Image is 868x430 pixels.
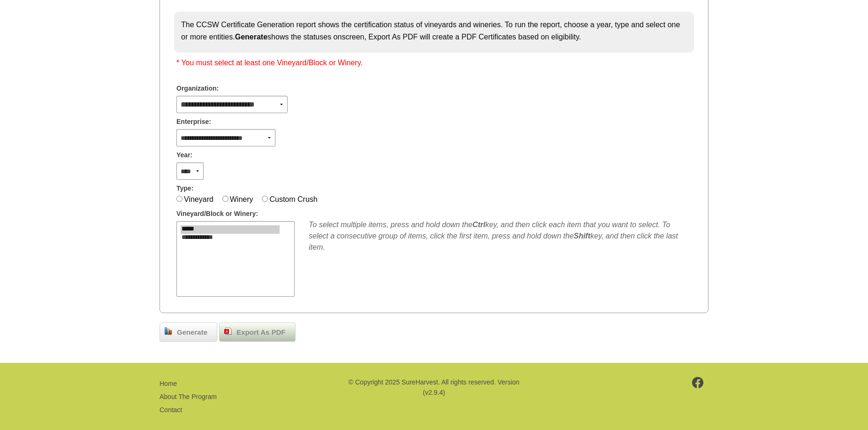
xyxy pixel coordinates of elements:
[235,33,267,41] strong: Generate
[269,195,317,203] label: Custom Crush
[472,221,486,229] b: Ctrl
[224,327,232,335] img: doc_pdf.png
[176,209,258,219] span: Vineyard/Block or Winery:
[160,393,217,400] a: About The Program
[160,406,182,414] a: Contact
[176,150,192,160] span: Year:
[184,195,213,203] label: Vineyard
[181,19,687,43] p: The CCSW Certificate Generation report shows the certification status of vineyards and wineries. ...
[176,59,363,67] span: * You must select at least one Vineyard/Block or Winery.
[172,327,212,338] span: Generate
[160,322,217,342] a: Generate
[692,377,704,388] img: footer-facebook.png
[230,195,253,203] label: Winery
[232,327,290,338] span: Export As PDF
[309,219,692,253] div: To select multiple items, press and hold down the key, and then click each item that you want to ...
[574,232,591,240] b: Shift
[219,322,295,342] a: Export As PDF
[160,380,177,387] a: Home
[176,184,193,193] span: Type:
[176,84,219,93] span: Organization:
[176,117,211,127] span: Enterprise:
[347,377,521,398] p: © Copyright 2025 SureHarvest. All rights reserved. Version (v2.9.4)
[165,327,172,335] img: chart_bar.png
